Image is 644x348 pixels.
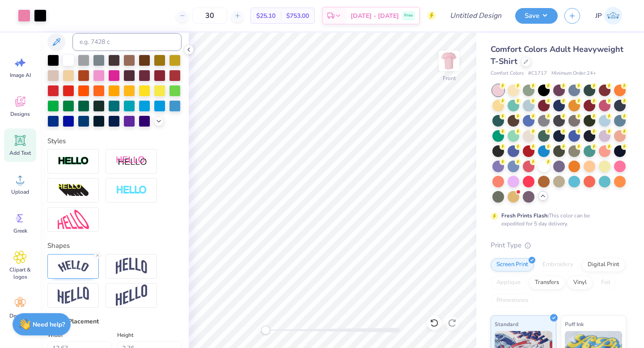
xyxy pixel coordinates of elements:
[529,276,565,289] div: Transfers
[582,258,625,272] div: Digital Print
[443,7,508,25] input: Untitled Design
[604,7,622,25] img: Jade Paneduro
[192,8,227,24] input: – –
[116,185,147,195] img: Negative Space
[591,7,626,25] a: JP
[33,320,65,329] strong: Need help?
[491,240,626,250] div: Print Type
[351,11,399,21] span: [DATE] - [DATE]
[117,330,133,340] label: Height
[116,258,147,275] img: Arch
[551,70,596,77] span: Minimum Order: 24 +
[72,33,182,51] input: e.g. 7428 c
[47,136,66,146] label: Styles
[491,258,534,272] div: Screen Print
[11,188,29,195] span: Upload
[286,11,309,21] span: $753.00
[491,44,623,67] span: Comfort Colors Adult Heavyweight T-Shirt
[58,260,89,272] img: Arc
[537,258,579,272] div: Embroidery
[47,317,182,326] div: Size & Placement
[58,183,89,198] img: 3D Illusion
[9,312,31,319] span: Decorate
[47,241,70,251] label: Shapes
[10,110,30,118] span: Designs
[565,319,584,329] span: Puff Ink
[58,156,89,166] img: Stroke
[495,319,518,329] span: Standard
[58,287,89,304] img: Flag
[5,266,35,280] span: Clipart & logos
[256,11,275,21] span: $25.10
[9,149,31,157] span: Add Text
[261,326,270,335] div: Accessibility label
[404,13,413,19] span: Free
[595,11,602,21] span: JP
[443,74,456,82] div: Front
[116,284,147,306] img: Rise
[491,276,526,289] div: Applique
[58,210,89,229] img: Free Distort
[13,227,27,234] span: Greek
[491,294,534,307] div: Rhinestones
[515,8,558,24] button: Save
[440,52,458,70] img: Front
[528,70,547,77] span: # C1717
[501,212,549,219] strong: Fresh Prints Flash:
[491,70,524,77] span: Comfort Colors
[116,156,147,167] img: Shadow
[501,212,611,228] div: This color can be expedited for 5 day delivery.
[568,276,593,289] div: Vinyl
[595,276,616,289] div: Foil
[10,72,31,79] span: Image AI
